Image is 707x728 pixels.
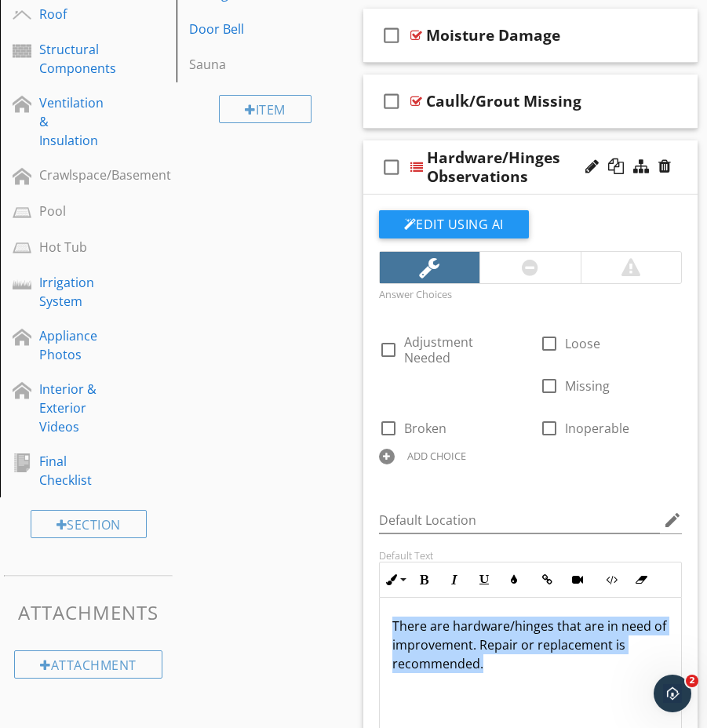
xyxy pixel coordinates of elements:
[39,93,104,150] div: Ventilation & Insulation
[427,148,654,186] div: Hardware/Hinges Observations
[379,210,529,238] button: Edit Using AI
[686,675,698,687] span: 2
[379,287,452,301] label: Answer Choices
[663,511,682,530] i: edit
[654,675,691,712] iframe: Intercom live chat
[379,82,404,120] i: check_box_outline_blank
[426,92,581,111] div: Caulk/Grout Missing
[39,202,102,220] div: Pool
[219,95,312,123] div: Item
[379,549,683,562] div: Default Text
[39,273,102,311] div: Irrigation System
[379,16,404,54] i: check_box_outline_blank
[39,166,171,184] div: Crawlspace/Basement
[189,20,286,38] div: Door Bell
[407,450,466,462] div: ADD CHOICE
[39,5,102,24] div: Roof
[626,565,656,595] button: Clear Formatting
[426,26,560,45] div: Moisture Damage
[565,420,629,437] span: Inoperable
[410,565,439,595] button: Bold (⌘B)
[39,452,102,490] div: Final Checklist
[31,510,147,538] div: Section
[533,565,563,595] button: Insert Link (⌘K)
[565,335,600,352] span: Loose
[379,148,404,186] i: check_box_outline_blank
[39,380,102,436] div: Interior & Exterior Videos
[379,508,661,533] input: Default Location
[380,565,410,595] button: Inline Style
[189,55,286,74] div: Sauna
[39,238,102,257] div: Hot Tub
[404,333,473,366] span: Adjustment Needed
[404,420,446,437] span: Broken
[392,617,669,673] p: There are hardware/hinges that are in need of improvement. Repair or replacement is recommended.
[469,565,499,595] button: Underline (⌘U)
[596,565,626,595] button: Code View
[563,565,592,595] button: Insert Video
[565,377,610,395] span: Missing
[14,650,162,679] div: Attachment
[39,40,116,78] div: Structural Components
[39,326,102,364] div: Appliance Photos
[439,565,469,595] button: Italic (⌘I)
